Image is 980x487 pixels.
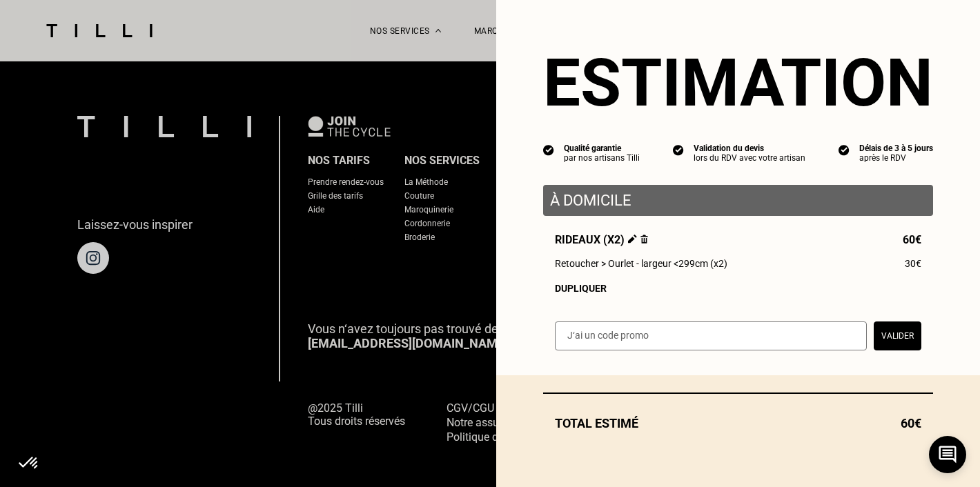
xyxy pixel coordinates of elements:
[859,153,933,163] div: après le RDV
[905,258,921,269] span: 30€
[874,321,921,350] button: Valider
[543,44,933,121] section: Estimation
[673,143,684,156] img: icon list info
[628,235,637,243] img: Éditer
[564,143,640,153] div: Qualité garantie
[555,258,727,269] span: Retoucher > Ourlet - largeur <299cm (x2)
[839,143,850,156] img: icon list info
[564,153,640,163] div: par nos artisans Tilli
[694,143,805,153] div: Validation du devis
[543,416,933,430] div: Total estimé
[550,192,926,209] p: À domicile
[694,153,805,163] div: lors du RDV avec votre artisan
[555,321,867,350] input: J‘ai un code promo
[555,283,921,294] div: Dupliquer
[903,233,921,246] span: 60€
[859,143,933,153] div: Délais de 3 à 5 jours
[640,235,648,243] img: Supprimer
[901,416,921,430] span: 60€
[555,233,648,246] span: Rideaux (x2)
[543,143,554,156] img: icon list info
